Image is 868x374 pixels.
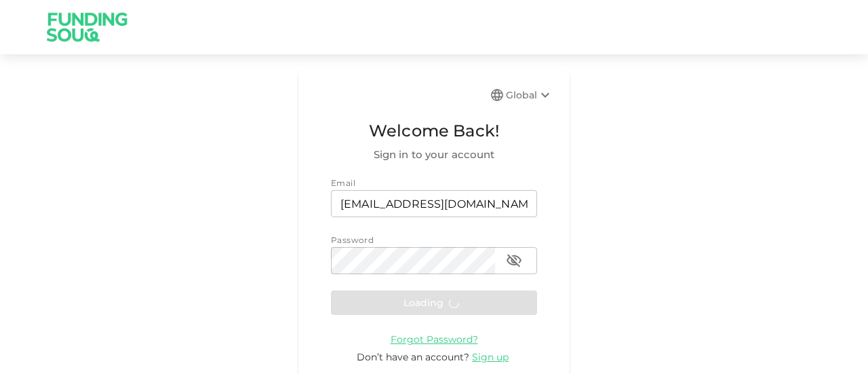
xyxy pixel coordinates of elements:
[331,178,355,188] span: Email
[357,351,469,363] span: Don’t have an account?
[391,333,478,345] span: Forgot Password?
[331,247,495,274] input: password
[331,190,537,217] input: email
[391,333,478,345] a: Forgot Password?
[331,118,537,144] span: Welcome Back!
[506,87,553,103] div: Global
[331,235,374,245] span: Password
[472,351,509,363] span: Sign up
[331,147,537,163] span: Sign in to your account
